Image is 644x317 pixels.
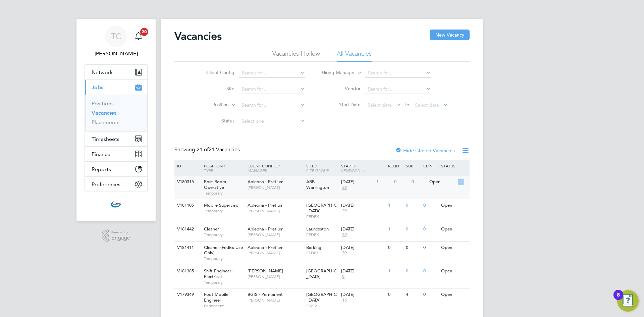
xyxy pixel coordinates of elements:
[248,226,283,232] span: Apleona - Pretium
[102,229,130,242] a: Powered byEngage
[430,30,470,40] button: New Vacancy
[422,223,439,235] div: 0
[204,245,243,256] span: Cleaner (FedEx Use Only)
[175,199,199,212] div: V181105
[248,168,267,173] span: Manager
[386,223,404,235] div: 1
[341,268,385,274] div: [DATE]
[204,202,240,208] span: Mobile Supervisor
[386,288,404,301] div: 0
[174,146,241,153] div: Showing
[190,102,229,108] label: Position
[175,176,199,188] div: V180315
[415,102,439,108] span: Select date
[368,102,392,108] span: Select date
[410,176,427,188] div: 0
[322,102,361,108] label: Start Date
[175,242,199,254] div: V181411
[85,25,148,58] a: TC[PERSON_NAME]
[246,160,305,176] div: Client Config /
[386,242,404,254] div: 0
[306,214,338,219] span: FEDEX
[248,298,303,303] span: [PERSON_NAME]
[392,176,410,188] div: 0
[204,191,244,196] span: Temporary
[92,84,103,91] span: Jobs
[375,176,392,188] div: 1
[248,185,303,190] span: [PERSON_NAME]
[341,250,348,256] span: 39
[92,100,114,107] a: Positions
[92,136,119,142] span: Timesheets
[339,160,386,177] div: Start /
[175,223,199,235] div: V181442
[204,179,226,190] span: Post Room Operative
[439,288,469,301] div: Open
[204,303,244,309] span: Permanent
[196,118,234,124] label: Status
[248,274,303,279] span: [PERSON_NAME]
[306,232,338,237] span: FEDEX
[248,292,283,297] span: BGIS - Permanent
[239,85,305,94] input: Search for...
[111,32,121,41] span: TC
[85,50,148,58] span: Tom Cheek
[386,160,404,171] div: Reqd
[439,199,469,212] div: Open
[306,250,338,256] span: FEDEX
[196,86,234,92] label: Site
[204,226,219,232] span: Cleaner
[239,68,305,78] input: Search for...
[239,101,305,110] input: Search for...
[204,208,244,214] span: Temporary
[92,69,113,75] span: Network
[341,208,348,214] span: 39
[439,265,469,277] div: Open
[175,160,199,171] div: ID
[92,151,110,157] span: Finance
[306,202,337,214] span: [GEOGRAPHIC_DATA]
[248,250,303,256] span: [PERSON_NAME]
[306,179,329,190] span: ABB Warrington
[422,242,439,254] div: 0
[248,179,283,184] span: Apleona - Pretium
[174,30,222,43] h2: Vacancies
[85,65,147,80] button: Network
[422,199,439,212] div: 0
[337,50,372,62] li: All Vacancies
[365,85,431,94] input: Search for...
[422,288,439,301] div: 0
[306,303,338,309] span: FMS2
[341,245,385,251] div: [DATE]
[111,235,130,241] span: Engage
[197,146,240,153] span: 21 Vacancies
[272,50,320,62] li: Vacancies I follow
[439,242,469,254] div: Open
[341,179,373,185] div: [DATE]
[404,199,422,212] div: 0
[404,265,422,277] div: 0
[341,226,385,232] div: [DATE]
[92,119,119,125] a: Placements
[196,69,234,75] label: Client Config
[248,245,283,250] span: Apleona - Pretium
[439,160,469,171] div: Status
[395,147,455,154] label: Hide Closed Vacancies
[404,223,422,235] div: 0
[316,69,355,76] label: Hiring Manager
[92,166,111,172] span: Reports
[439,223,469,235] div: Open
[85,162,147,176] button: Reports
[204,256,244,261] span: Temporary
[305,160,340,176] div: Site /
[386,265,404,277] div: 1
[306,168,329,173] span: Site Group
[341,298,348,303] span: 15
[422,160,439,171] div: Conf
[404,288,422,301] div: 4
[85,95,147,131] div: Jobs
[365,68,431,78] input: Search for...
[341,185,348,191] span: 39
[386,199,404,212] div: 1
[322,86,361,92] label: Vendor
